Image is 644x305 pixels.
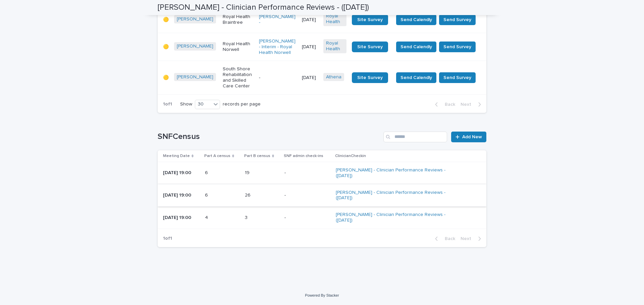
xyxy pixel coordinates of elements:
tr: [DATE] 19:0066 1919 -[PERSON_NAME] - Clinician Performance Reviews - ([DATE]) [158,162,486,184]
p: Part B census [244,152,270,160]
p: - [284,215,330,221]
p: [DATE] 19:00 [163,193,200,198]
span: Back [441,102,455,107]
span: Send Calendly [400,16,432,23]
p: Royal Health Braintree [223,14,254,25]
p: - [284,170,330,176]
div: 30 [195,101,211,108]
span: Send Survey [443,16,471,23]
p: 🟡 [163,44,169,50]
span: Back [441,236,455,241]
span: Send Survey [443,44,471,50]
a: [PERSON_NAME] - Clinician Performance Reviews - ([DATE]) [336,190,453,201]
a: [PERSON_NAME] - [259,14,297,25]
tr: 🟡[PERSON_NAME] Royal Health Braintree[PERSON_NAME] - [DATE]Royal Health Site SurveySend CalendlyS... [158,7,486,33]
span: Send Calendly [400,44,432,50]
button: Send Calendly [396,14,436,25]
p: - [284,193,330,198]
button: Next [458,101,486,107]
button: Back [430,101,458,107]
p: Meeting Date [163,152,190,160]
p: 6 [205,169,209,176]
h1: SNFCensus [158,132,381,142]
p: Show [180,101,192,107]
tr: 🟡[PERSON_NAME] Royal Health Norwell[PERSON_NAME] - Interim - Royal Health Norwell [DATE]Royal Hea... [158,33,486,61]
p: [DATE] [302,75,318,81]
button: Send Survey [439,42,476,52]
button: Back [430,236,458,242]
a: Add New [451,132,486,142]
a: Site Survey [352,14,388,25]
p: records per page [223,101,261,107]
p: Royal Health Norwell [223,41,254,53]
span: Add New [462,135,482,139]
p: South Shore Rehabilitation and Skilled Care Center [223,66,254,89]
p: SNF admin check-ins [284,152,323,160]
a: [PERSON_NAME] - Clinician Performance Reviews - ([DATE]) [336,212,453,223]
a: [PERSON_NAME] - Interim - Royal Health Norwell [259,39,297,55]
p: 4 [205,214,209,221]
a: Site Survey [352,42,388,52]
p: 6 [205,191,209,198]
a: Royal Health [326,41,344,52]
p: 19 [245,169,251,176]
p: 3 [245,214,249,221]
button: Send Survey [439,14,476,25]
span: Send Calendly [400,74,432,81]
p: [DATE] 19:00 [163,170,200,176]
p: [DATE] [302,44,318,50]
input: Search [383,132,447,142]
button: Send Survey [439,72,476,83]
a: [PERSON_NAME] [177,16,213,22]
a: Athena [326,74,341,80]
tr: [DATE] 19:0044 33 -[PERSON_NAME] - Clinician Performance Reviews - ([DATE]) [158,207,486,229]
p: - [259,75,297,81]
p: 1 of 1 [158,96,177,112]
span: Next [461,102,475,107]
h2: [PERSON_NAME] - Clinician Performance Reviews - ([DATE]) [158,3,369,12]
a: [PERSON_NAME] [177,74,213,80]
a: Royal Health [326,13,344,25]
p: 1 of 1 [158,230,177,247]
p: 🟡 [163,75,169,81]
span: Next [461,236,475,241]
span: Site Survey [357,45,383,49]
a: [PERSON_NAME] - Clinician Performance Reviews - ([DATE]) [336,167,453,179]
p: 26 [245,191,252,198]
button: Send Calendly [396,42,436,52]
p: Part A census [204,152,230,160]
span: Send Survey [443,74,471,81]
tr: 🟡[PERSON_NAME] South Shore Rehabilitation and Skilled Care Center-[DATE]Athena Site SurveySend Ca... [158,61,486,94]
p: 🟡 [163,17,169,23]
button: Send Calendly [396,72,436,83]
tr: [DATE] 19:0066 2626 -[PERSON_NAME] - Clinician Performance Reviews - ([DATE]) [158,184,486,207]
p: ClinicianCheckin [335,152,366,160]
a: Site Survey [352,72,388,83]
span: Site Survey [357,75,383,80]
span: Site Survey [357,17,383,22]
p: [DATE] 19:00 [163,215,200,221]
p: [DATE] [302,17,318,23]
a: [PERSON_NAME] [177,44,213,49]
a: Powered By Stacker [305,293,339,297]
button: Next [458,236,486,242]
